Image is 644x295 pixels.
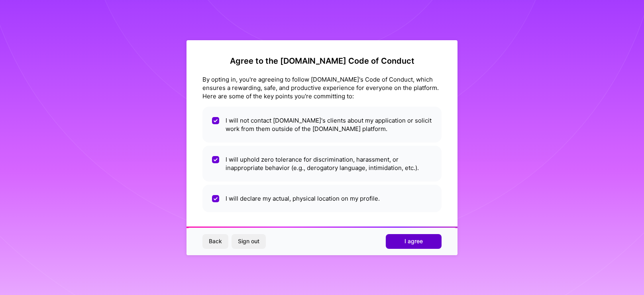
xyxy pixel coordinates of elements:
button: Back [202,234,228,248]
li: I will not contact [DOMAIN_NAME]'s clients about my application or solicit work from them outside... [202,107,442,143]
h2: Agree to the [DOMAIN_NAME] Code of Conduct [202,56,442,66]
div: By opting in, you're agreeing to follow [DOMAIN_NAME]'s Code of Conduct, which ensures a rewardin... [202,75,442,100]
button: Sign out [232,234,266,248]
span: Back [209,237,222,245]
li: I will uphold zero tolerance for discrimination, harassment, or inappropriate behavior (e.g., der... [202,146,442,182]
span: Sign out [238,237,259,245]
li: I will declare my actual, physical location on my profile. [202,185,442,212]
button: I agree [386,234,442,248]
span: I agree [404,237,423,245]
